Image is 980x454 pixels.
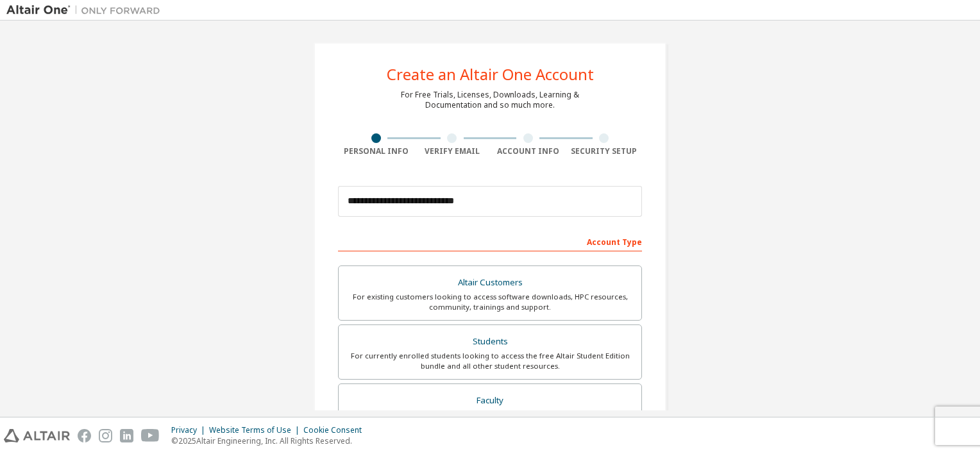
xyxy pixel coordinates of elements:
div: Create an Altair One Account [387,67,594,82]
div: Faculty [346,392,634,410]
div: For currently enrolled students looking to access the free Altair Student Edition bundle and all ... [346,351,634,371]
img: linkedin.svg [120,429,133,442]
div: Account Info [490,146,566,156]
div: For faculty & administrators of academic institutions administering students and accessing softwa... [346,409,634,430]
img: Altair One [6,4,167,17]
div: Account Type [338,231,642,251]
div: Website Terms of Use [209,425,303,435]
div: Personal Info [338,146,414,156]
div: For existing customers looking to access software downloads, HPC resources, community, trainings ... [346,292,634,312]
img: instagram.svg [99,429,112,442]
div: For Free Trials, Licenses, Downloads, Learning & Documentation and so much more. [401,90,579,110]
img: altair_logo.svg [4,429,70,442]
div: Altair Customers [346,274,634,292]
div: Privacy [171,425,209,435]
img: facebook.svg [78,429,91,442]
div: Cookie Consent [303,425,369,435]
div: Security Setup [566,146,643,156]
p: © 2025 Altair Engineering, Inc. All Rights Reserved. [171,435,369,446]
img: youtube.svg [141,429,160,442]
div: Verify Email [414,146,491,156]
div: Students [346,333,634,351]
